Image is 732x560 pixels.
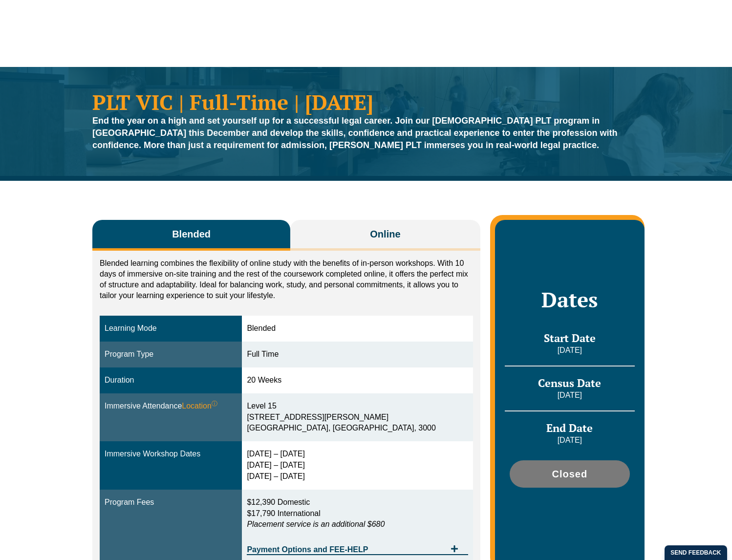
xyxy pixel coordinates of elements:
[247,509,320,517] span: $17,790 International
[247,498,310,506] span: $12,390 Domestic
[247,375,468,386] div: 20 Weeks
[182,401,217,412] span: Location
[247,323,468,334] div: Blended
[105,449,237,460] div: Immersive Workshop Dates
[105,497,237,508] div: Program Fees
[105,349,237,360] div: Program Type
[247,546,445,554] span: Payment Options and FEE-HELP
[510,460,630,488] a: Closed
[105,375,237,386] div: Duration
[92,116,618,150] strong: End the year on a high and set yourself up for a successful legal career. Join our [DEMOGRAPHIC_D...
[105,401,237,412] div: Immersive Attendance
[505,390,635,401] p: [DATE]
[505,435,635,446] p: [DATE]
[544,331,596,345] span: Start Date
[538,376,601,390] span: Census Date
[247,520,385,528] em: Placement service is an additional $680
[546,421,593,435] span: End Date
[247,401,468,434] div: Level 15 [STREET_ADDRESS][PERSON_NAME] [GEOGRAPHIC_DATA], [GEOGRAPHIC_DATA], 3000
[105,323,237,334] div: Learning Mode
[505,287,635,312] h2: Dates
[505,345,635,356] p: [DATE]
[552,469,587,479] span: Closed
[370,227,400,241] span: Online
[212,400,217,407] sup: ⓘ
[172,227,211,241] span: Blended
[92,91,640,112] h1: PLT VIC | Full-Time | [DATE]
[247,349,468,360] div: Full Time
[247,449,468,482] div: [DATE] – [DATE] [DATE] – [DATE] [DATE] – [DATE]
[100,258,473,301] p: Blended learning combines the flexibility of online study with the benefits of in-person workshop...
